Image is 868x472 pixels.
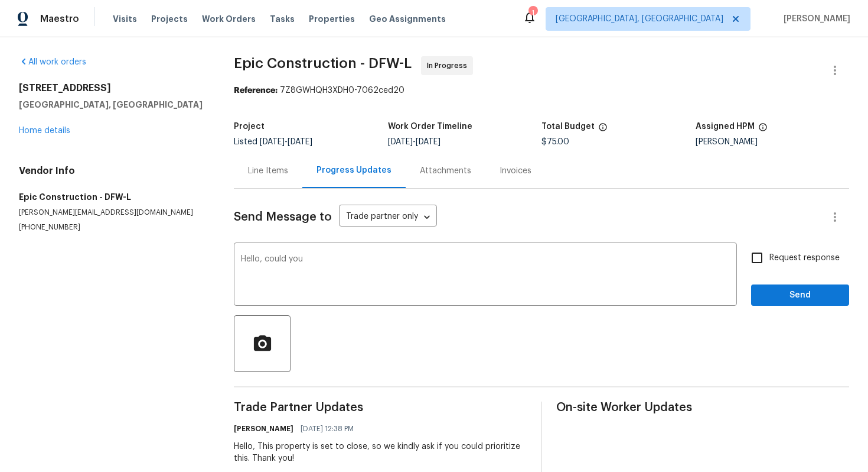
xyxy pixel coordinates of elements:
span: Visits [113,13,137,25]
textarea: Hello, could you [241,255,730,296]
div: Trade partner only [339,208,437,227]
span: Request response [769,252,840,264]
a: All work orders [19,58,86,66]
h5: Project [234,122,265,131]
span: Send [761,288,840,303]
span: Geo Assignments [369,13,446,25]
h5: Epic Construction - DFW-L [19,191,205,203]
span: [PERSON_NAME] [779,13,850,25]
span: The hpm assigned to this work order. [758,122,768,138]
span: - [388,138,440,146]
span: In Progress [427,60,472,72]
h2: [STREET_ADDRESS] [19,82,205,94]
h6: [PERSON_NAME] [234,423,293,435]
h5: Assigned HPM [696,122,755,131]
h5: Work Order Timeline [388,122,472,131]
span: [GEOGRAPHIC_DATA], [GEOGRAPHIC_DATA] [556,13,723,25]
span: [DATE] 12:38 PM [301,423,354,435]
span: Trade Partner Updates [234,402,527,413]
span: Projects [151,13,188,25]
span: Epic Construction - DFW-L [234,56,412,70]
span: [DATE] [416,138,440,146]
div: Hello, This property is set to close, so we kindly ask if you could prioritize this. Thank you! [234,441,527,464]
span: [DATE] [260,138,285,146]
button: Send [751,285,849,306]
p: [PHONE_NUMBER] [19,222,205,232]
div: [PERSON_NAME] [696,138,850,146]
span: Listed [234,138,312,146]
div: Invoices [500,165,531,177]
span: Properties [309,13,355,25]
span: $75.00 [541,138,569,146]
a: Home details [19,127,70,135]
div: 1 [528,7,537,19]
div: 7Z8GWHQH3XDH0-7062ced20 [234,85,849,96]
span: The total cost of line items that have been proposed by Opendoor. This sum includes line items th... [598,122,608,138]
span: Send Message to [234,211,332,223]
div: Progress Updates [316,164,391,176]
span: Tasks [270,15,295,23]
h5: [GEOGRAPHIC_DATA], [GEOGRAPHIC_DATA] [19,99,205,111]
span: On-site Worker Updates [556,402,849,413]
span: [DATE] [388,138,413,146]
h5: Total Budget [541,122,595,131]
div: Attachments [420,165,471,177]
span: Maestro [40,13,79,25]
b: Reference: [234,86,278,95]
span: [DATE] [288,138,312,146]
div: Line Items [248,165,288,177]
h4: Vendor Info [19,165,205,177]
span: - [260,138,312,146]
p: [PERSON_NAME][EMAIL_ADDRESS][DOMAIN_NAME] [19,208,205,218]
span: Work Orders [202,13,256,25]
